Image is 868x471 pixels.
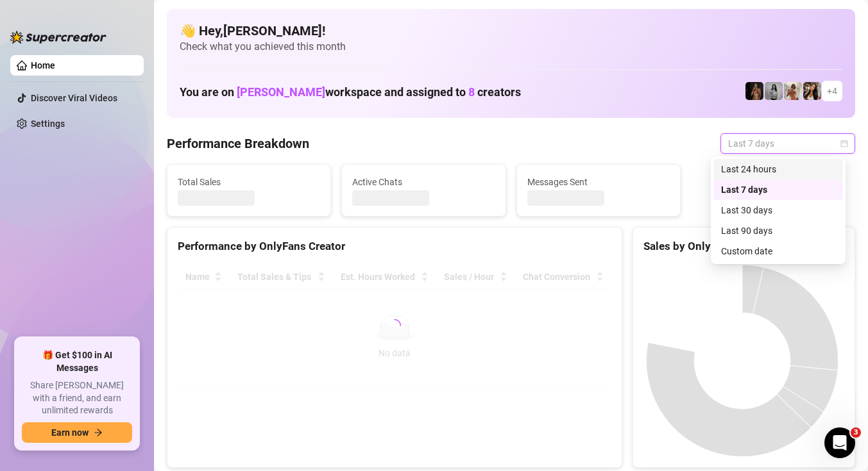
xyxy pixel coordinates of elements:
div: Last 24 hours [721,162,835,176]
span: Total Sales [178,175,320,189]
h4: Performance Breakdown [167,135,309,153]
span: Last 7 days [728,134,847,153]
div: Custom date [721,244,835,258]
div: Last 24 hours [713,159,843,179]
a: Discover Viral Videos [31,93,117,103]
div: Last 30 days [713,200,843,220]
span: 8 [468,85,475,99]
span: + 4 [827,84,837,98]
div: Last 90 days [713,220,843,241]
div: Last 30 days [721,203,835,217]
img: A [765,82,783,100]
div: Last 7 days [721,183,835,197]
img: D [745,82,763,100]
h1: You are on workspace and assigned to creators [180,85,521,99]
h4: 👋 Hey, [PERSON_NAME] ! [180,22,842,40]
img: logo-BBDzfeDw.svg [10,31,106,44]
span: 3 [851,427,861,438]
div: Last 90 days [721,224,835,238]
span: [PERSON_NAME] [237,85,325,99]
div: Performance by OnlyFans Creator [178,238,611,255]
div: Sales by OnlyFans Creator [643,238,844,255]
a: Settings [31,119,65,129]
span: Share [PERSON_NAME] with a friend, and earn unlimited rewards [22,379,132,417]
img: Green [784,82,802,100]
div: Custom date [713,241,843,261]
div: Last 7 days [713,179,843,200]
a: Home [31,60,55,70]
span: 🎁 Get $100 in AI Messages [22,349,132,374]
iframe: Intercom live chat [824,427,855,458]
button: Earn nowarrow-right [22,422,132,443]
span: arrow-right [94,428,103,437]
span: Messages Sent [527,175,670,189]
span: Active Chats [352,175,495,189]
span: loading [388,319,401,332]
img: AD [803,82,821,100]
span: calendar [840,140,848,147]
span: Check what you achieved this month [180,40,842,54]
span: Earn now [51,427,89,438]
